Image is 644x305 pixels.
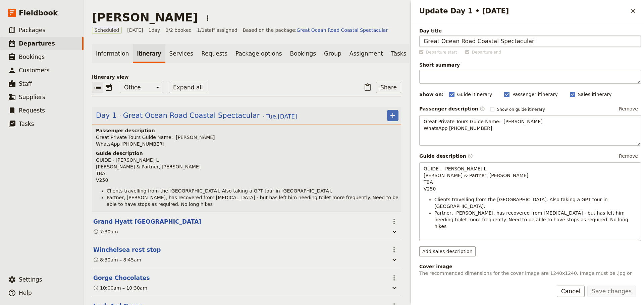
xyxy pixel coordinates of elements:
[424,119,543,131] span: Great Private Tours Guide Name: [PERSON_NAME] WhatsApp [PHONE_NUMBER]
[96,157,201,183] span: GUIDE - [PERSON_NAME] L [PERSON_NAME] & Partner, [PERSON_NAME] TBA V250
[345,44,387,63] a: Assignment
[107,195,400,207] span: Partner, [PERSON_NAME], has recovered from [MEDICAL_DATA] - but has left him needing toilet more ...
[387,110,398,121] button: Add
[388,272,400,284] button: Actions
[468,153,473,159] span: ​
[93,246,161,254] button: Edit this itinerary item
[92,27,122,33] span: Scheduled
[93,285,147,291] div: 10:00am – 10:30am
[557,286,585,297] button: Cancel
[96,127,398,134] h4: Passenger description
[165,44,198,63] a: Services
[419,91,444,98] div: Show on:
[96,110,297,121] button: Edit day information
[165,27,192,33] span: 0/2 booked
[149,27,160,33] span: 1 day
[362,82,373,93] button: Paste itinerary item
[96,135,215,147] span: Great Private Tours Guide Name: [PERSON_NAME] WhatsApp [PHONE_NUMBER]
[419,105,485,112] label: Passenger description
[320,44,345,63] a: Group
[103,82,114,93] button: Calendar view
[202,12,213,24] button: Actions
[587,286,636,297] button: Save changes
[96,110,117,121] span: Day 1
[434,197,609,209] span: Clients travelling from the [GEOGRAPHIC_DATA]. Also taking a GPT tour in [GEOGRAPHIC_DATA].
[19,27,45,33] span: Packages
[388,244,400,255] button: Actions
[266,112,297,121] span: Tue , [DATE]
[480,106,485,111] span: ​
[133,44,165,63] a: Itinerary
[19,54,45,60] span: Bookings
[419,62,641,68] span: Short summary
[93,218,201,226] button: Edit this itinerary item
[19,8,58,18] span: Fieldbook
[419,27,641,34] span: Day title
[96,150,398,157] h4: Guide description
[243,27,388,33] span: Based on the package:
[616,104,641,114] button: Remove
[169,82,207,93] button: Expand all
[19,40,55,47] span: Departures
[457,91,492,98] span: Guide itinerary
[231,44,286,63] a: Package options
[19,94,45,100] span: Suppliers
[434,210,630,229] span: Partner, [PERSON_NAME], has recovered from [MEDICAL_DATA] - but has left him needing toilet more ...
[92,11,198,24] h1: [PERSON_NAME]
[419,270,641,283] p: The recommended dimensions for the cover image are 1240x1240. Image must be .jpg or .png and 2mb ...
[93,228,118,235] div: 7:30am
[93,256,141,263] div: 8:30am – 8:45am
[627,5,639,17] button: Close drawer
[616,151,641,161] button: Remove
[424,166,528,192] span: GUIDE - [PERSON_NAME] L [PERSON_NAME] & Partner, [PERSON_NAME] TBA V250
[419,6,627,16] h2: Update Day 1 • [DATE]
[123,110,260,121] span: Great Ocean Road Coastal Spectacular
[419,153,473,159] label: Guide description
[197,44,231,63] a: Requests
[419,35,641,47] input: Day title
[426,50,457,55] span: Departure start
[297,27,388,33] a: Great Ocean Road Coastal Spectacular
[387,44,411,63] a: Tasks
[19,67,49,74] span: Customers
[419,246,476,256] button: Add sales description
[512,91,557,98] span: Passenger itinerary
[472,50,501,55] span: Departure end
[497,107,545,112] span: Show on guide itinerary
[419,70,641,84] textarea: Short summary
[19,80,32,87] span: Staff
[419,263,641,270] div: Cover image
[19,107,45,114] span: Requests
[197,27,237,33] span: 1 / 1 staff assigned
[127,27,143,33] span: [DATE]
[19,276,42,283] span: Settings
[19,121,34,127] span: Tasks
[388,216,400,227] button: Actions
[286,44,320,63] a: Bookings
[376,82,401,93] button: Share
[19,290,32,296] span: Help
[93,274,150,282] button: Edit this itinerary item
[92,82,103,93] button: List view
[578,91,612,98] span: Sales itinerary
[92,44,133,63] a: Information
[92,74,401,80] p: Itinerary view
[107,188,332,194] span: Clients travelling from the [GEOGRAPHIC_DATA]. Also taking a GPT tour in [GEOGRAPHIC_DATA].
